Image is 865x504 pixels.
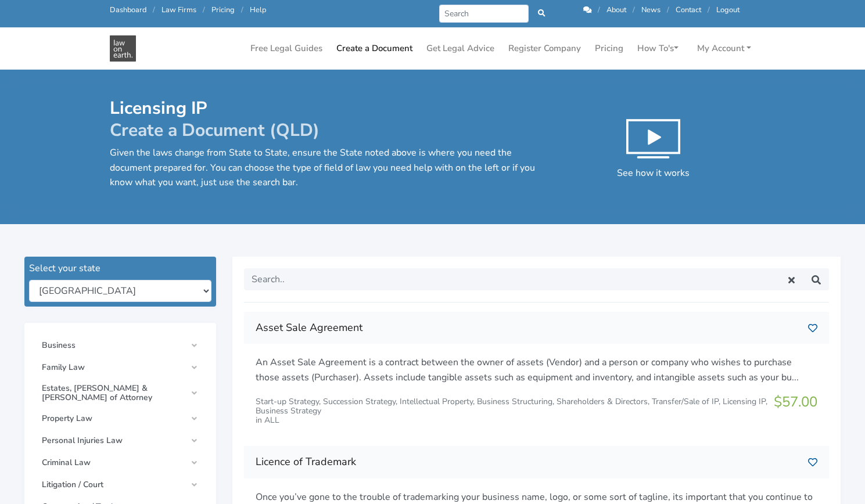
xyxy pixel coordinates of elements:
[161,5,196,15] a: Law Firms
[439,5,529,23] input: Search
[676,5,701,15] a: Contact
[241,5,243,15] span: /
[667,5,669,15] span: /
[332,37,417,60] a: Create a Document
[110,5,146,15] a: Dashboard
[603,98,704,194] button: See how it works
[422,37,499,60] a: Get Legal Advice
[110,118,320,142] span: Create a Document (QLD)
[590,37,628,60] a: Pricing
[250,5,266,15] a: Help
[598,5,600,15] span: /
[244,312,829,435] a: Asset Sale Agreement An Asset Sale Agreement is a contract between the owner of assets (Vendor) a...
[36,408,204,429] a: Property Law
[203,5,205,15] span: /
[42,414,186,423] span: Property Law
[256,453,799,471] h3: Licence of Trademark
[708,5,710,15] span: /
[36,379,204,407] a: Estates, [PERSON_NAME] & [PERSON_NAME] of Attorney
[256,319,799,337] h3: Asset Sale Agreement
[42,363,186,372] span: Family Law
[633,5,635,15] span: /
[36,430,204,451] a: Personal Injuries Law
[244,268,779,290] input: Search..
[617,167,690,179] span: See how it works
[256,397,774,425] div: Start-up Strategy, Succession Strategy, Intellectual Property, Business Structuring, Shareholders...
[504,37,586,60] a: Register Company
[42,341,186,350] span: Business
[211,5,235,15] a: Pricing
[42,384,186,402] span: Estates, [PERSON_NAME] & [PERSON_NAME] of Attorney
[716,5,740,15] a: Logout
[36,474,204,495] a: Litigation / Court
[36,357,204,378] a: Family Law
[42,458,186,467] span: Criminal Law
[36,452,204,473] a: Criminal Law
[256,355,817,385] p: An Asset Sale Agreement is a contract between the owner of assets (Vendor) and a person or compan...
[36,335,204,356] a: Business
[29,261,211,275] div: Select your state
[42,480,186,489] span: Litigation / Court
[246,37,327,60] a: Free Legal Guides
[153,5,155,15] span: /
[641,5,661,15] a: News
[42,436,186,445] span: Personal Injuries Law
[774,393,817,411] span: $57.00
[110,35,136,62] img: Licensing IP Documents in
[633,37,683,60] a: How To's
[110,98,535,141] h1: Licensing IP
[606,5,626,15] a: About
[110,146,535,190] p: Given the laws change from State to State, ensure the State noted above is where you need the doc...
[692,37,756,60] a: My Account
